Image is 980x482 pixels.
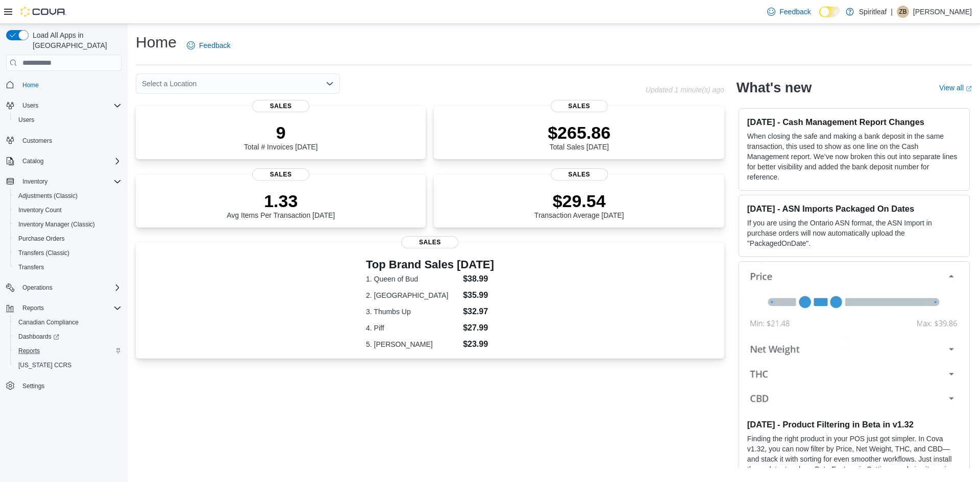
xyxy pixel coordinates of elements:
[14,204,121,216] span: Inventory Count
[966,86,972,92] svg: External link
[18,206,62,214] span: Inventory Count
[6,73,121,420] nav: Complex example
[401,236,458,248] span: Sales
[463,306,494,318] dd: $32.97
[14,247,121,259] span: Transfers (Classic)
[747,204,961,214] h3: [DATE] - ASN Imports Packaged On Dates
[29,30,121,50] span: Load All Apps in [GEOGRAPHIC_DATA]
[18,263,44,271] span: Transfers
[763,2,815,22] a: Feedback
[18,175,121,188] span: Inventory
[891,6,893,18] p: |
[18,135,56,147] a: Customers
[14,247,73,259] a: Transfers (Classic)
[2,154,126,168] button: Catalog
[18,116,34,124] span: Users
[14,218,121,231] span: Inventory Manager (Classic)
[10,344,126,358] button: Reports
[548,122,610,151] div: Total Sales [DATE]
[18,347,40,355] span: Reports
[366,307,459,317] dt: 3. Thumbs Up
[14,345,121,357] span: Reports
[10,217,126,232] button: Inventory Manager (Classic)
[14,316,121,328] span: Canadian Compliance
[18,302,121,314] span: Reports
[10,358,126,372] button: [US_STATE] CCRS
[22,304,44,312] span: Reports
[22,177,47,186] span: Inventory
[136,32,177,53] h1: Home
[10,189,126,203] button: Adjustments (Classic)
[814,465,859,473] em: Beta Features
[18,192,78,200] span: Adjustments (Classic)
[18,302,48,314] button: Reports
[18,249,69,257] span: Transfers (Classic)
[199,40,230,50] span: Feedback
[551,100,608,112] span: Sales
[227,191,335,211] p: 1.33
[244,122,317,151] div: Total # Invoices [DATE]
[10,232,126,246] button: Purchase Orders
[183,35,234,56] a: Feedback
[18,155,121,167] span: Catalog
[252,168,309,181] span: Sales
[252,100,309,112] span: Sales
[14,261,48,273] a: Transfers
[326,80,334,88] button: Open list of options
[18,235,65,243] span: Purchase Orders
[366,339,459,349] dt: 5. [PERSON_NAME]
[463,289,494,301] dd: $35.99
[18,333,59,341] span: Dashboards
[18,282,57,294] button: Operations
[10,260,126,274] button: Transfers
[366,259,494,271] h3: Top Brand Sales [DATE]
[14,233,121,245] span: Purchase Orders
[14,233,69,245] a: Purchase Orders
[913,6,972,18] p: [PERSON_NAME]
[22,382,44,390] span: Settings
[2,174,126,189] button: Inventory
[14,331,121,343] span: Dashboards
[897,6,909,18] div: Zach B
[18,318,79,326] span: Canadian Compliance
[20,7,66,17] img: Cova
[646,86,724,94] p: Updated 1 minute(s) ago
[14,204,66,216] a: Inventory Count
[14,114,121,126] span: Users
[899,6,906,18] span: ZB
[551,168,608,181] span: Sales
[10,329,126,344] a: Dashboards
[18,380,48,392] a: Settings
[10,203,126,217] button: Inventory Count
[227,191,335,219] div: Avg Items Per Transaction [DATE]
[14,359,121,371] span: Washington CCRS
[366,323,459,333] dt: 4. Piff
[14,190,82,202] a: Adjustments (Classic)
[14,331,63,343] a: Dashboards
[18,78,121,91] span: Home
[2,301,126,315] button: Reports
[463,322,494,334] dd: $27.99
[10,113,126,127] button: Users
[366,290,459,300] dt: 2. [GEOGRAPHIC_DATA]
[18,282,121,294] span: Operations
[747,117,961,127] h3: [DATE] - Cash Management Report Changes
[14,190,121,202] span: Adjustments (Classic)
[14,261,121,273] span: Transfers
[244,122,317,143] p: 9
[14,218,99,231] a: Inventory Manager (Classic)
[18,99,121,112] span: Users
[859,6,887,18] p: Spiritleaf
[18,134,121,147] span: Customers
[747,419,961,429] h3: [DATE] - Product Filtering in Beta in v1.32
[2,98,126,113] button: Users
[366,274,459,284] dt: 1. Queen of Bud
[22,284,53,292] span: Operations
[779,7,811,17] span: Feedback
[14,316,83,328] a: Canadian Compliance
[534,191,624,211] p: $29.54
[14,114,38,126] a: Users
[18,175,52,188] button: Inventory
[2,378,126,393] button: Settings
[2,281,126,295] button: Operations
